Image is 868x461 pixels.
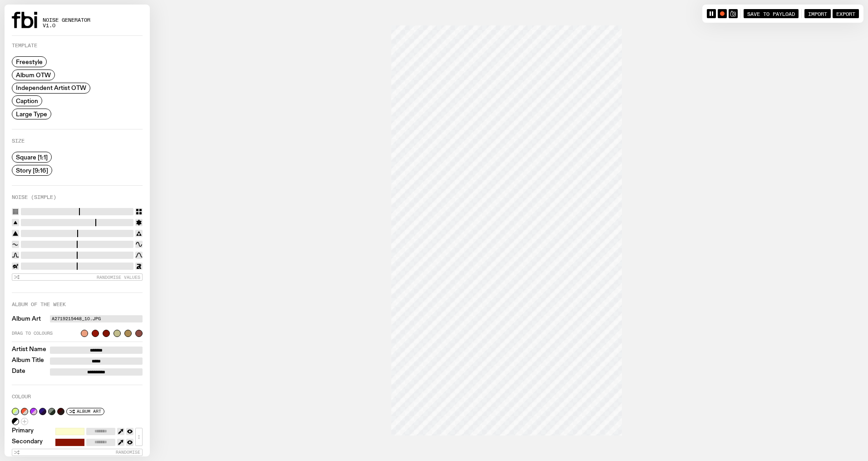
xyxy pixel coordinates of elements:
span: Export [836,10,855,16]
span: Save to Payload [747,10,795,16]
label: Noise (Simple) [12,195,56,200]
label: Artist Name [12,347,46,354]
button: Save to Payload [744,9,799,18]
label: Date [12,368,25,376]
span: Randomise Values [97,275,140,280]
button: Randomise Values [12,273,143,281]
span: Freestyle [16,59,43,65]
label: Secondary [12,439,43,446]
span: Large Type [16,110,47,117]
button: ↕ [135,428,143,446]
span: Randomise [116,450,140,455]
button: Import [804,9,831,18]
label: Size [12,139,25,144]
span: Independent Artist OTW [16,84,86,91]
span: Import [808,10,827,16]
button: Export [833,9,859,18]
label: a2719215448_10.jpg [52,315,141,322]
span: Drag to colours [12,331,77,336]
span: Album OTW [16,71,51,78]
label: Album Art [12,316,41,322]
label: Template [12,43,37,48]
span: Album Art [77,409,101,414]
label: Primary [12,428,34,435]
button: Randomise [12,449,143,456]
label: Album of the Week [12,302,66,307]
span: Square [1:1] [16,154,48,161]
span: v1.0 [43,23,90,28]
label: Colour [12,394,31,399]
span: Caption [16,98,38,104]
span: Noise Generator [43,18,90,23]
label: Album Title [12,357,44,365]
button: Album Art [66,408,104,415]
span: Story [9:16] [16,167,48,173]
